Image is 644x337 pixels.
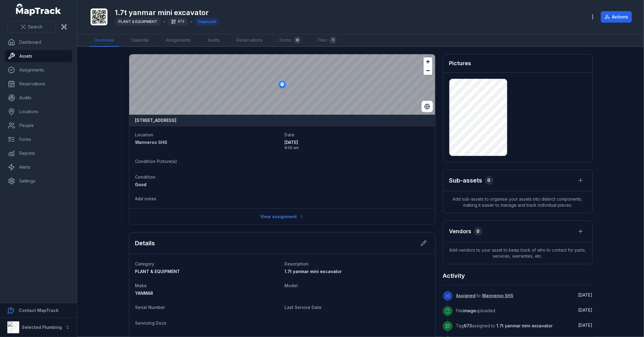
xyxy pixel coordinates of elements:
span: Add sub-assets to organise your assets into distinct components, making it easier to manage and t... [443,191,592,213]
h2: Sub-assets [449,176,482,185]
h2: Activity [443,272,465,280]
a: Assignments [5,64,72,76]
span: Wanneroo SHS [135,140,168,145]
span: [DATE] [285,139,429,145]
a: MapTrack [16,4,61,16]
button: Zoom out [424,66,432,75]
h3: Vendors [449,227,472,236]
a: Calendar [126,34,154,47]
button: Zoom in [424,57,432,66]
a: Settings [5,175,72,187]
a: Wanneroo SHS [135,139,280,145]
a: Dashboard [5,36,72,48]
span: Good [135,182,147,187]
div: 0 [474,227,482,236]
span: [DATE] [578,292,593,297]
time: 5/8/2025, 8:55:45 AM [578,307,593,313]
time: 5/8/2025, 8:55:57 AM [285,139,429,150]
time: 5/8/2025, 8:55:31 AM [578,323,593,328]
span: PLANT & EQUIPMENT [118,19,157,24]
button: Search [7,21,56,33]
a: Assigned [456,293,476,299]
a: People [5,119,72,132]
span: 673 [464,323,472,328]
span: Last Service Date [285,305,322,310]
a: Assignments [161,34,196,47]
a: Locations [5,106,72,118]
a: Reservations [232,34,268,47]
time: 5/8/2025, 8:55:57 AM [578,292,593,297]
span: 1.7t yanmar mini excavator [497,323,553,328]
span: Make [135,283,147,288]
span: YANMAR [135,291,153,296]
span: Servicing Docs [135,320,167,326]
span: Location [135,132,154,137]
span: 8:55 am [285,145,429,150]
span: Serial Number [135,305,165,310]
span: Model [285,283,298,288]
div: 0 [294,37,301,44]
a: Assets [5,50,72,62]
span: Add notes [135,196,157,201]
h1: 1.7t yanmar mini excavator [115,8,220,17]
span: Condition [135,174,156,180]
a: Alerts [5,161,72,173]
span: Condition Picture(s) [135,159,177,164]
button: Switch to Satellite View [421,101,433,112]
span: image [463,308,476,313]
div: 0 [485,176,493,185]
a: Forms [5,133,72,145]
strong: [STREET_ADDRESS] [135,117,177,123]
strong: Selected Plumbing [22,325,62,330]
span: Tag assigned to [456,323,553,328]
span: 1.7t yanmar mini excavator [285,269,342,274]
a: Audits [5,92,72,104]
h2: Details [135,239,155,247]
canvas: Map [129,54,435,115]
div: Deployed [195,17,220,26]
span: Date [285,132,295,137]
a: View assignment [256,211,308,222]
a: Forms0 [275,34,306,47]
span: [DATE] [578,307,593,313]
strong: Contact MapTrack [19,308,59,313]
div: 1 [329,37,337,44]
a: Audits [203,34,225,47]
span: Category [135,261,155,266]
span: Add vendors to your asset to keep track of who to contact for parts, services, warranties, etc. [443,242,592,264]
a: Overview [89,34,119,47]
a: Reports [5,147,72,159]
span: File uploaded [456,308,495,313]
span: [DATE] [578,323,593,328]
span: to [456,293,514,298]
span: Description [285,261,309,266]
a: Wanneroo SHS [482,293,514,299]
a: Reservations [5,78,72,90]
span: Search [28,24,42,30]
span: PLANT & EQUIPMENT [135,269,180,274]
button: Actions [601,11,632,23]
div: 673 [168,17,188,26]
a: Files1 [313,34,341,47]
h3: Pictures [449,59,471,68]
